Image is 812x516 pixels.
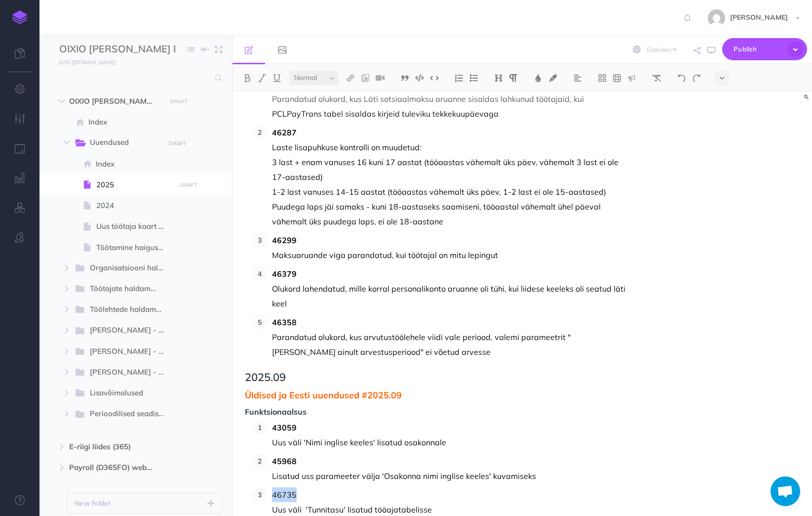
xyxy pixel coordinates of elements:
span: [PERSON_NAME] - Perioodiline [90,345,174,358]
strong: 45968 [272,456,297,466]
img: Alignment dropdown menu button [573,74,582,82]
button: DRAFT [167,96,192,107]
span: Index [88,116,173,128]
img: Underline button [272,74,281,82]
p: Lisatud uss parameeter välja 'Osakonna nimi inglise keeles' kuvamiseks [272,469,626,483]
small: DRAFT [170,98,188,105]
p: Puudega laps jäi samaks - kuni 18-aastaseks saamiseni, tööaastal vähemalt ühel päeval vähemalt ük... [272,199,626,229]
p: 46735 [272,487,626,502]
img: Paragraph button [509,74,518,82]
span: E-riigi liides (365) [69,441,160,453]
img: Unordered list button [469,74,478,82]
strong: 46379 [272,269,297,279]
strong: 46358 [272,317,297,327]
a: [URL][DOMAIN_NAME] [39,57,125,67]
span: Lisavõimalused [90,387,158,400]
span: [PERSON_NAME] - Aruanded [90,366,174,379]
img: Headings dropdown button [494,74,503,82]
img: Undo [677,74,686,82]
span: [PERSON_NAME] [725,13,793,22]
p: Laste lisapuhkuse kontrolli on muudetud: [272,140,626,155]
img: Text color button [534,74,542,82]
img: Bold button [243,74,252,82]
span: Uus töötaja kaart - ülevaade [96,220,173,232]
span: Üldised ja Eesti uuendused #2025.09 [245,390,626,400]
img: Italic button [258,74,267,82]
small: DRAFT [180,182,197,188]
span: 2025.09 [245,371,626,383]
img: Link button [346,74,355,82]
input: Search [59,69,209,87]
span: Töölehtede haldamine [90,303,170,316]
img: Blockquote button [400,74,409,82]
img: 31ca6b76c58a41dfc3662d81e4fc32f0.jpg [708,9,725,27]
p: Parandatud olukord, kus Läti sotsiaalmaksu aruanne sisaldas lahkunud töötajaid, kui PCLPayTrans t... [272,91,626,121]
small: [URL][DOMAIN_NAME] [59,59,116,66]
p: 1-2 last vanuses 14-15 aastat (tööaastas vähemalt üks päev, 1-2 last ei ole 15-aastased) [272,184,626,199]
span: Funktsionaalsus [245,408,626,417]
img: Add image button [361,74,370,82]
p: Olukord lahendatud, mille korral personalikonto aruanne oli tühi, kui liidese keeleks oli seatud ... [272,281,626,311]
p: New folder [75,498,111,509]
button: New folder [67,493,222,514]
span: 2024 [96,200,173,212]
img: Add video button [376,74,385,82]
img: Code block button [415,74,424,82]
input: Documentation Name [59,42,175,57]
span: Payroll (D365FO) web service [69,462,160,473]
strong: 46287 [272,128,297,137]
img: Create table button [613,74,621,82]
button: DRAFT [165,138,190,149]
p: Parandatud olukord, kus arvutustöölehele viidi vale periood, valemi parameetrit "[PERSON_NAME] ai... [272,330,626,359]
span: OIXIO [PERSON_NAME] Personal D365FO [69,95,160,107]
img: Callout dropdown menu button [627,74,636,82]
small: DRAFT [169,140,186,147]
span: Perioodilised seadistused [90,408,174,421]
img: logo-mark.svg [12,10,27,24]
p: Maksuaruande viga parandatud, kui töötajal on mitu lepingut [272,248,626,262]
span: [PERSON_NAME] - Päringud [90,324,174,337]
span: Publish [734,42,783,57]
p: 3 last + enam vanuses 16 kuni 17 aastat (tööaastas vähemalt üks päev, vähemalt 3 last ei ole 17-a... [272,155,626,184]
img: Inline code button [430,74,439,82]
div: Avatud vestlus [771,476,800,506]
img: Text background color button [548,74,557,82]
button: Publish [722,38,807,60]
span: Töötajate haldamine [90,283,164,296]
span: Index [96,158,173,170]
button: DRAFT [176,179,201,191]
span: 43059 [272,420,626,435]
span: 2025 [96,179,173,191]
img: Ordered list button [455,74,464,82]
img: Redo [692,74,701,82]
strong: 46299 [272,235,297,245]
img: Clear styles button [652,74,661,82]
span: Töötamine haiguslehe alusel [96,242,173,254]
p: Uus väli 'Nimi inglise keeles' lisatud osakonnale [272,435,626,450]
span: Organisatsiooni haldamine [90,262,174,275]
span: Uuendused [90,136,158,149]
